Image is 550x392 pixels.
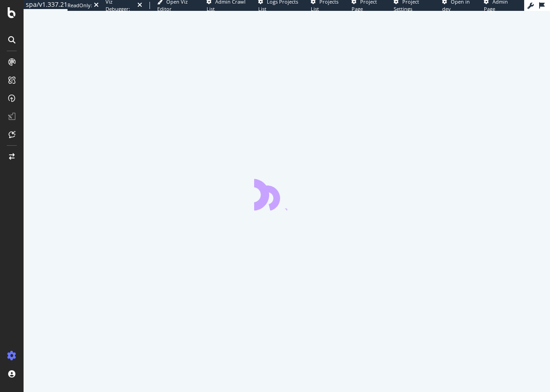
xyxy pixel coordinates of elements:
div: animation [254,178,319,210]
div: ReadOnly: [68,2,92,9]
